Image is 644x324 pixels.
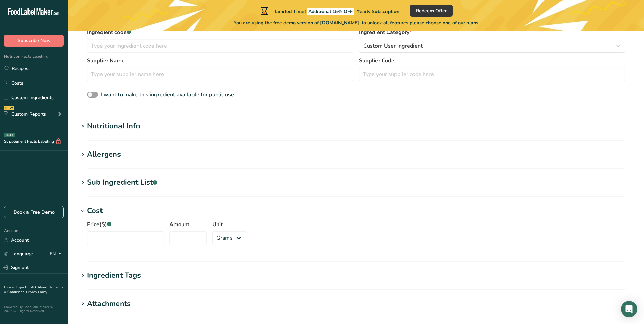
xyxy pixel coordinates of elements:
span: You are using the free demo version of [DOMAIN_NAME], to unlock all features please choose one of... [234,19,478,26]
div: Sub Ingredient List [87,177,157,188]
label: Price($) [87,220,164,229]
div: Open Intercom Messenger [621,301,637,317]
span: Subscribe Now [18,37,51,44]
a: Language [4,248,33,260]
button: Redeem Offer [410,5,453,17]
label: Ingredient code [87,28,353,36]
label: Supplier Code [359,57,625,65]
span: Redeem Offer [416,7,447,14]
button: Custom User Ingredient [359,39,625,53]
div: Nutritional Info [87,121,140,132]
input: Type your ingredient code here [87,39,353,53]
input: Type your supplier code here [359,68,625,81]
span: I want to make this ingredient available for public use [101,91,234,98]
button: Subscribe Now [4,35,64,47]
span: Custom User Ingredient [363,42,423,50]
a: Privacy Policy [26,290,47,294]
label: Ingredient Category [359,28,625,36]
div: BETA [4,133,15,137]
a: Book a Free Demo [4,206,64,218]
label: Amount [169,220,207,229]
span: plans [466,20,478,26]
span: Additional 15% OFF [307,8,354,15]
div: EN [50,250,64,258]
div: Attachments [87,298,131,309]
a: Terms & Conditions . [4,285,63,294]
a: FAQ . [30,285,38,290]
div: Custom Reports [4,111,46,118]
span: Yearly Subscription [357,8,399,15]
div: Cost [87,205,103,216]
div: Ingredient Tags [87,270,141,281]
label: Supplier Name [87,57,353,65]
input: Type your supplier name here [87,68,353,81]
label: Unit [212,220,246,229]
div: Powered By FoodLabelMaker © 2025 All Rights Reserved [4,305,64,313]
a: Hire an Expert . [4,285,28,290]
div: Allergens [87,149,121,160]
div: NEW [4,106,14,110]
a: About Us . [38,285,54,290]
div: Limited Time! [259,7,399,15]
